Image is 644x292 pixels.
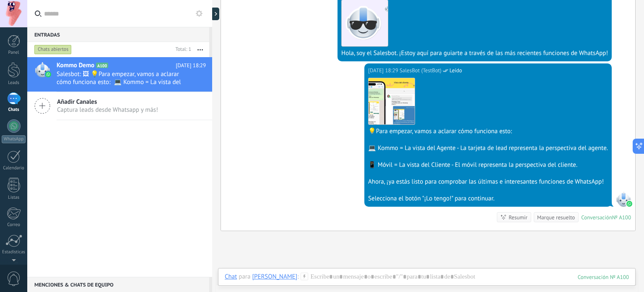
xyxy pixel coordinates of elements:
[368,144,608,153] div: 💻 Kommo = La vista del Agente - La tarjeta de lead representa la perspectiva del agente.
[2,195,26,200] div: Listas
[578,274,629,281] div: 100
[537,213,575,221] div: Marque resuelto
[368,195,608,203] div: Selecciona el botón "¡Lo tengo!" para continuar.
[45,71,51,77] img: waba.svg
[211,8,219,20] div: Ocultar
[172,45,191,54] div: Total: 1
[2,222,26,228] div: Correo
[27,27,209,42] div: Entradas
[616,192,631,207] span: SalesBot
[176,61,206,70] span: [DATE] 18:29
[2,50,26,55] div: Panel
[2,107,26,113] div: Chats
[368,161,608,169] div: 📱 Móvil = La vista del Cliente - El móvil representa la perspectiva del cliente.
[252,273,297,280] div: Flavio Meldini
[341,49,608,58] div: Hola, soy el Salesbot. ¡Estoy aquí para guiarte a través de las más recientes funciones de WhatsApp!
[96,63,108,68] span: A100
[2,250,26,255] div: Estadísticas
[368,178,608,186] div: Ahora, ¡ya estás listo para comprobar las últimas e interesantes funciones de WhatsApp!
[509,213,527,221] div: Resumir
[449,66,462,75] span: Leído
[57,61,94,70] span: Kommo Demo
[57,106,158,114] span: Captura leads desde Whatsapp y más!
[57,98,158,106] span: Añadir Canales
[2,166,26,171] div: Calendario
[2,80,26,86] div: Leads
[239,273,250,281] span: para
[400,66,441,75] span: SalesBot (TestBot)
[57,70,190,86] span: Salesbot: 🖼 💡Para empezar, vamos a aclarar cómo funciona esto: 💻 Kommo = La vista del Agente - La...
[27,277,209,292] div: Menciones & Chats de equipo
[34,45,72,55] div: Chats abiertos
[612,214,631,221] div: № A100
[2,135,26,143] div: WhatsApp
[27,57,212,92] a: Kommo Demo A100 [DATE] 18:29 Salesbot: 🖼 💡Para empezar, vamos a aclarar cómo funciona esto: 💻 Kom...
[581,214,612,221] div: Conversación
[297,273,299,281] span: :
[626,201,632,207] img: waba.svg
[369,78,415,124] img: e83bb12f-0123-4e0b-9cf7-651a50a3b822
[368,66,400,75] div: [DATE] 18:29
[368,127,608,136] div: 💡Para empezar, vamos a aclarar cómo funciona esto:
